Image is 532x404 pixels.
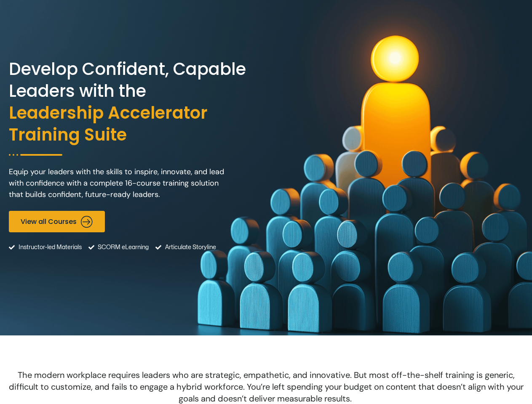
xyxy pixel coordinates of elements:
span: Leadership Accelerator Training Suite [9,102,264,146]
span: Articulate Storyline [163,237,216,258]
span: View all Courses [21,218,77,226]
h2: Develop Confident, Capable Leaders with the [9,58,264,146]
span: SCORM eLearning [96,237,149,258]
p: Equip your leaders with the skills to inspire, innovate, and lead with confidence with a complete... [9,166,228,200]
span: The modern workplace requires leaders who are strategic, empathetic, and innovative. But most off... [9,369,524,404]
a: View all Courses [9,211,105,232]
span: Instructor-led Materials [16,237,82,258]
